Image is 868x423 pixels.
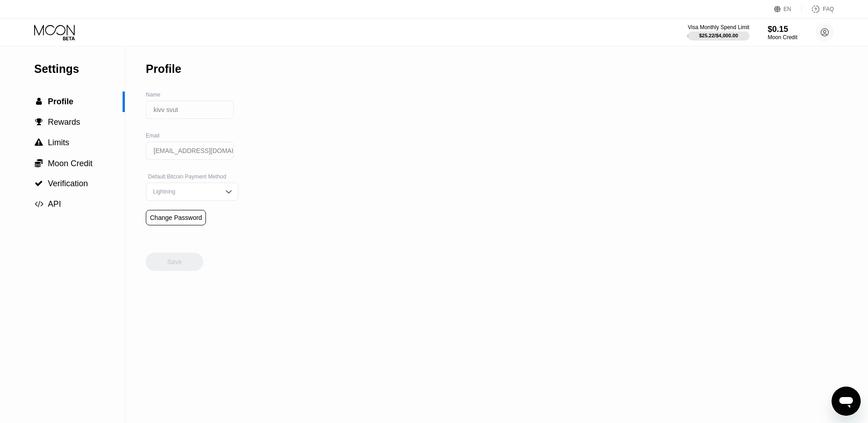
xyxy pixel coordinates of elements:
[146,62,181,76] div: Profile
[146,133,238,139] div: Email
[48,97,73,106] span: Profile
[768,34,797,41] div: Moon Credit
[802,5,834,14] div: FAQ
[35,179,43,188] span: 
[48,117,80,127] span: Rewards
[35,138,43,147] span: 
[34,179,43,188] div: 
[688,24,749,41] div: Visa Monthly Spend Limit$25.22/$4,000.00
[35,118,43,126] span: 
[36,97,42,106] span: 
[48,159,92,168] span: Moon Credit
[699,33,738,38] div: $25.22 / $4,000.00
[774,5,802,14] div: EN
[34,118,43,126] div: 
[34,138,43,147] div: 
[768,25,797,41] div: $0.15Moon Credit
[35,200,43,208] span: 
[34,62,125,76] div: Settings
[784,6,791,12] div: EN
[151,189,220,195] div: Lightning
[35,158,43,168] span: 
[34,200,43,208] div: 
[146,173,238,180] div: Default Bitcoin Payment Method
[34,158,43,168] div: 
[823,6,834,12] div: FAQ
[48,138,69,147] span: Limits
[146,92,238,98] div: Name
[48,199,61,209] span: API
[48,179,88,188] span: Verification
[34,97,43,106] div: 
[832,387,861,416] iframe: Button to launch messaging window
[688,24,749,31] div: Visa Monthly Spend Limit
[150,214,202,221] div: Change Password
[768,25,797,34] div: $0.15
[146,210,206,225] div: Change Password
